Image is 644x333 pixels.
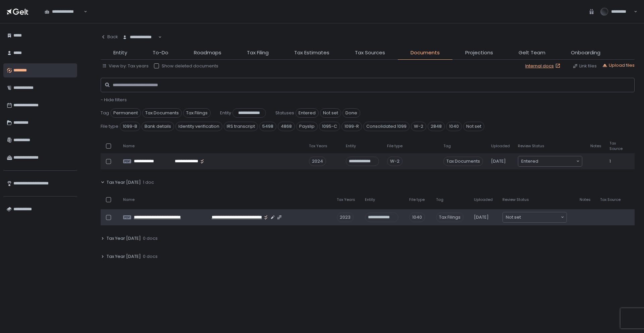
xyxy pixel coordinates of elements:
span: [DATE] [474,214,489,220]
span: 5498 [259,122,276,131]
span: Not set [320,108,341,118]
span: Tax Year [DATE] [107,235,141,241]
div: W-2 [387,157,402,166]
span: Notes [590,144,601,149]
span: Entered [296,108,319,118]
span: Tax Filings [436,213,464,222]
input: Search for option [521,214,560,221]
span: Tag [101,110,109,116]
span: 1099-R [341,122,362,131]
div: 2023 [337,213,354,222]
span: Statuses [275,110,294,116]
span: Tax Filing [247,49,269,57]
span: 1040 [446,122,462,131]
span: Identity verification [175,122,222,131]
span: Documents [411,49,440,57]
span: Not set [506,214,521,221]
div: 2024 [309,157,326,166]
a: Internal docs [525,63,562,69]
span: 4868 [278,122,295,131]
button: Upload files [602,62,635,68]
span: 2848 [428,122,445,131]
span: W-2 [411,122,426,131]
span: Payslip [296,122,318,131]
span: Tax Source [609,141,623,151]
span: Tax Documents [142,108,182,118]
button: - Hide filters [101,97,127,103]
div: Search for option [503,212,567,222]
span: 0 docs [143,235,158,241]
button: Link files [573,63,597,69]
span: Notes [580,197,591,202]
span: 1095-C [319,122,340,131]
span: Tax Filings [183,108,211,118]
span: Tax Estimates [294,49,329,57]
div: Search for option [518,156,582,166]
span: Entity [220,110,231,116]
span: 1 [609,158,611,164]
span: Entered [521,158,538,165]
span: [DATE] [491,158,506,164]
span: Tax Year [DATE] [107,254,141,260]
span: Name [123,197,135,202]
span: Tax Source [600,197,621,202]
span: File type [409,197,425,202]
span: Permanent [110,108,141,118]
span: Tax Documents [443,157,483,166]
span: Bank details [142,122,174,131]
div: Search for option [118,30,162,44]
span: To-Do [153,49,168,57]
span: - Hide filters [101,97,127,103]
span: Not set [463,122,484,131]
span: Uploaded [491,144,510,149]
span: File type [387,144,402,149]
span: Tag [443,144,451,149]
span: Done [342,108,360,118]
span: 0 docs [143,254,158,260]
span: Projections [465,49,493,57]
button: Back [101,30,118,44]
span: Entity [113,49,127,57]
div: 1040 [409,213,425,222]
span: Tax Years [337,197,355,202]
span: Tax Year [DATE] [107,179,141,185]
button: View by: Tax years [102,63,149,69]
input: Search for option [538,158,576,165]
span: 1099-B [120,122,140,131]
span: Onboarding [571,49,600,57]
span: 1 doc [143,179,154,185]
span: Review Status [502,197,529,202]
span: Tax Sources [355,49,385,57]
span: Name [123,144,135,149]
span: Tag [436,197,443,202]
span: Entity [346,144,356,149]
div: Search for option [40,5,87,19]
span: Review Status [518,144,544,149]
span: Consolidated 1099 [363,122,410,131]
span: Tax Years [309,144,327,149]
span: IRS transcript [224,122,258,131]
span: Roadmaps [194,49,221,57]
span: Entity [365,197,375,202]
span: Gelt Team [519,49,545,57]
div: Back [101,34,118,40]
span: File type [101,123,118,129]
span: Uploaded [474,197,493,202]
